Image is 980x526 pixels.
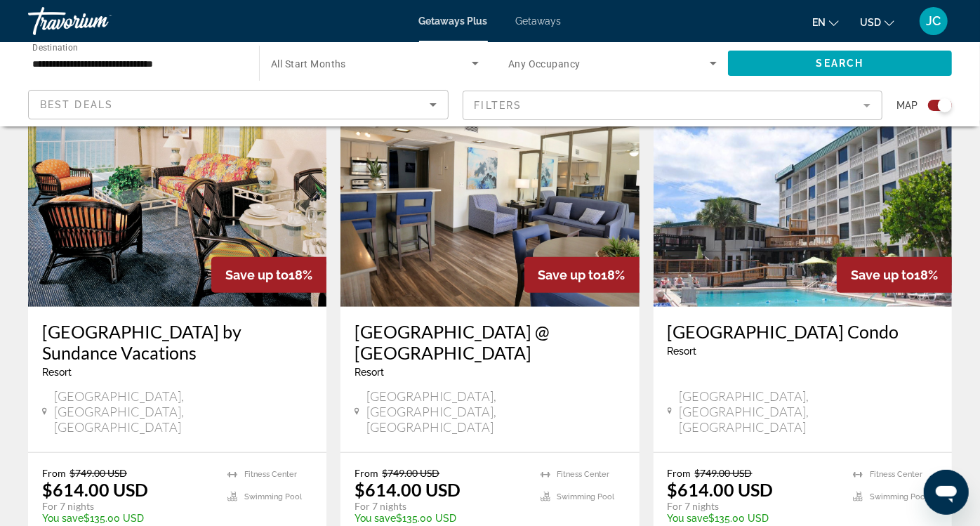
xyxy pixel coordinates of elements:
[668,467,691,479] span: From
[355,479,461,500] p: $614.00 USD
[524,257,640,293] div: 18%
[668,500,839,513] p: For 7 nights
[860,17,881,28] span: USD
[851,268,914,282] span: Save up to
[557,492,615,501] span: Swimming Pool
[668,513,709,524] span: You save
[557,470,610,479] span: Fitness Center
[355,513,526,524] p: $135.00 USD
[355,321,625,363] a: [GEOGRAPHIC_DATA] @ [GEOGRAPHIC_DATA]
[42,513,213,524] p: $135.00 USD
[728,51,952,76] button: Search
[32,43,78,53] span: Destination
[42,479,148,500] p: $614.00 USD
[812,17,826,28] span: en
[28,3,168,39] a: Travorium
[54,388,313,435] span: [GEOGRAPHIC_DATA], [GEOGRAPHIC_DATA], [GEOGRAPHIC_DATA]
[42,500,213,513] p: For 7 nights
[28,82,326,307] img: 2121I01X.jpg
[463,90,883,121] button: Filter
[668,479,774,500] p: $614.00 USD
[42,513,84,524] span: You save
[42,367,72,378] span: Resort
[516,15,562,27] a: Getaways
[508,58,581,70] span: Any Occupancy
[355,367,384,378] span: Resort
[679,388,938,435] span: [GEOGRAPHIC_DATA], [GEOGRAPHIC_DATA], [GEOGRAPHIC_DATA]
[870,492,927,501] span: Swimming Pool
[42,321,312,363] a: [GEOGRAPHIC_DATA] by Sundance Vacations
[419,15,488,27] a: Getaways Plus
[382,467,439,479] span: $749.00 USD
[40,96,437,113] mat-select: Sort by
[42,467,66,479] span: From
[668,513,839,524] p: $135.00 USD
[366,388,625,435] span: [GEOGRAPHIC_DATA], [GEOGRAPHIC_DATA], [GEOGRAPHIC_DATA]
[244,492,302,501] span: Swimming Pool
[837,257,952,293] div: 18%
[927,14,941,28] span: JC
[538,268,602,282] span: Save up to
[340,82,639,307] img: 0726I01X.jpg
[355,500,526,513] p: For 7 nights
[654,82,952,307] img: 5048E01X.jpg
[211,257,326,293] div: 18%
[225,268,289,282] span: Save up to
[668,321,938,342] a: [GEOGRAPHIC_DATA] Condo
[915,6,952,36] button: User Menu
[896,96,918,115] span: Map
[355,467,378,479] span: From
[355,513,396,524] span: You save
[69,467,127,479] span: $749.00 USD
[244,470,297,479] span: Fitness Center
[870,470,922,479] span: Fitness Center
[668,346,697,357] span: Resort
[816,58,864,69] span: Search
[40,99,113,110] span: Best Deals
[695,467,753,479] span: $749.00 USD
[271,58,346,70] span: All Start Months
[924,470,969,515] iframe: Button to launch messaging window
[860,12,894,32] button: Change currency
[812,12,839,32] button: Change language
